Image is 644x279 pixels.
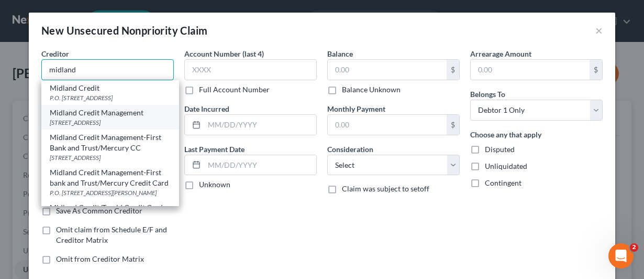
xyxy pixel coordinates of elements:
div: New Unsecured Nonpriority Claim [41,23,207,38]
div: Midland Credit Management-First Bank and Trust/Mercury CC [50,132,171,153]
span: Contingent [485,178,521,187]
span: Omit claim from Schedule E/F and Creditor Matrix [56,225,167,244]
input: 0.00 [471,60,590,80]
div: Midland Credit [50,83,171,93]
span: Belongs To [470,90,505,99]
span: 2 [630,243,638,252]
label: Choose any that apply [470,129,541,140]
input: XXXX [184,59,317,80]
div: P.O. [STREET_ADDRESS][PERSON_NAME] [50,188,171,197]
label: Account Number (last 4) [184,48,264,59]
div: P.O. [STREET_ADDRESS] [50,93,171,102]
label: Arrearage Amount [470,48,531,59]
div: [STREET_ADDRESS] [50,153,171,162]
input: Search creditor by name... [41,59,174,80]
div: Midland Credit Management [50,108,171,118]
span: Creditor [41,49,69,58]
input: MM/DD/YYYY [204,155,316,175]
span: Omit from Creditor Matrix [56,254,144,263]
div: $ [590,60,602,80]
label: Balance [327,48,353,59]
div: Midland Credit Management-First bank and Trust/Mercury Credit Card [50,167,171,188]
button: × [595,24,603,37]
label: Unknown [199,179,230,190]
span: Unliquidated [485,162,527,170]
span: Disputed [485,145,515,154]
label: Balance Unknown [342,84,401,95]
label: Monthly Payment [327,103,385,114]
label: Full Account Number [199,84,270,95]
label: Date Incurred [184,103,229,114]
label: Consideration [327,144,373,155]
input: MM/DD/YYYY [204,115,316,135]
div: $ [447,115,459,135]
input: 0.00 [328,115,447,135]
div: [STREET_ADDRESS] [50,118,171,127]
label: Last Payment Date [184,144,245,155]
iframe: Intercom live chat [608,243,634,269]
input: 0.00 [328,60,447,80]
label: Save As Common Creditor [56,206,142,216]
div: $ [447,60,459,80]
span: Claim was subject to setoff [342,184,429,193]
div: Midland Credit/Torrid Credit Card [50,202,171,213]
